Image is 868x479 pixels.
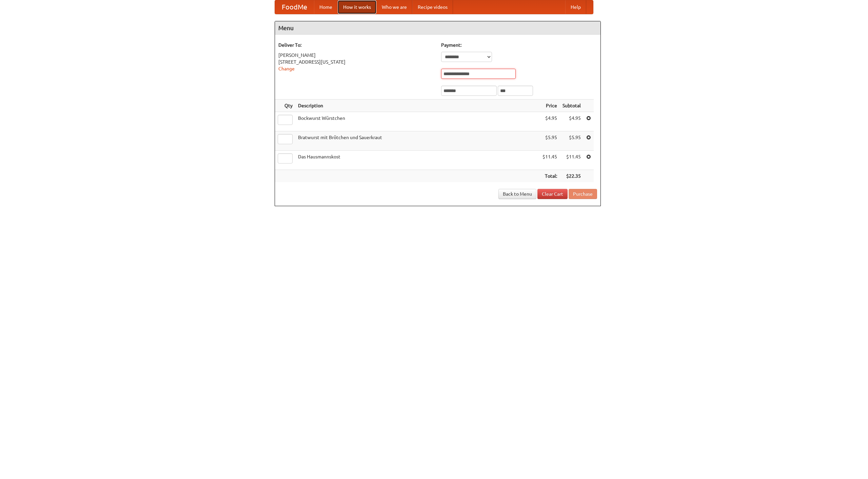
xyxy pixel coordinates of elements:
[275,21,600,35] h4: Menu
[537,189,568,199] a: Clear Cart
[498,189,536,199] a: Back to Menu
[540,100,560,112] th: Price
[295,100,540,112] th: Description
[278,59,434,65] div: [STREET_ADDRESS][US_STATE]
[412,0,453,14] a: Recipe videos
[275,100,295,112] th: Qty
[560,112,584,131] td: $4.95
[540,112,560,131] td: $4.95
[278,52,434,59] div: [PERSON_NAME]
[295,131,540,151] td: Bratwurst mit Brötchen und Sauerkraut
[560,100,584,112] th: Subtotal
[278,66,295,71] a: Change
[295,112,540,131] td: Bockwurst Würstchen
[441,42,597,48] h5: Payment:
[338,0,376,14] a: How it works
[275,0,314,14] a: FoodMe
[540,151,560,170] td: $11.45
[295,151,540,170] td: Das Hausmannskost
[569,189,597,199] button: Purchase
[540,170,560,182] th: Total:
[560,151,584,170] td: $11.45
[314,0,338,14] a: Home
[565,0,586,14] a: Help
[560,131,584,151] td: $5.95
[278,42,434,48] h5: Deliver To:
[376,0,412,14] a: Who we are
[540,131,560,151] td: $5.95
[560,170,584,182] th: $22.35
